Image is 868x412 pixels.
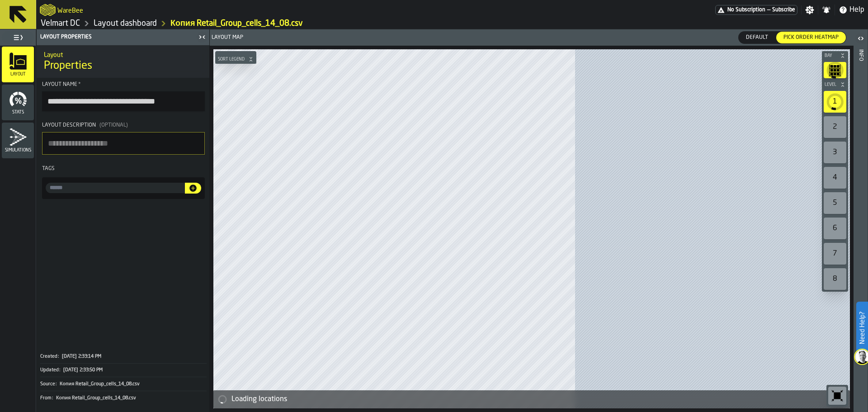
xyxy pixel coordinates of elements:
span: Layout Description [42,123,96,128]
div: Layout Properties [38,34,196,40]
label: button-toggle-Open [854,31,867,47]
span: Properties [44,59,92,73]
button: button- [822,80,848,89]
svg: Reset zoom and position [830,388,844,403]
button: Source:Копия Retail_Group_cells_14_08.csv [40,377,207,391]
div: 3 [824,142,846,163]
div: button-toolbar-undefined [822,60,848,80]
div: From [40,395,55,401]
span: : [56,381,57,387]
label: input-value- [46,183,185,193]
div: button-toolbar-undefined [822,190,848,216]
span: Копия Retail_Group_cells_14_08.csv [60,381,140,387]
span: Stats [2,110,34,115]
span: — [767,7,770,13]
div: KeyValueItem-From [40,391,207,405]
label: button-toggle-Close me [196,32,208,43]
span: (Optional) [99,123,128,128]
h2: Sub Title [57,5,83,14]
div: Layout Name [42,81,205,88]
span: Level [823,82,838,87]
span: [DATE] 2:33:14 PM [62,354,101,360]
button: Created:[DATE] 2:33:14 PM [40,350,207,363]
div: button-toolbar-undefined [822,266,848,292]
div: KeyValueItem-Updated [40,363,207,377]
div: Info [858,47,864,410]
div: button-toolbar-undefined [822,241,848,266]
li: menu Simulations [2,123,34,159]
div: button-toolbar-undefined [826,385,848,407]
h2: Sub Title [44,50,203,59]
div: button-toolbar-undefined [822,89,848,114]
button: From:Копия Retail_Group_cells_14_08.csv [40,391,207,405]
span: Default [742,33,772,42]
label: button-toggle-Notifications [818,5,835,14]
span: Simulations [2,148,34,153]
header: Info [854,29,868,412]
a: link-to-/wh/i/f27944ef-e44e-4cb8-aca8-30c52093261f [41,19,80,28]
span: [DATE] 2:33:50 PM [63,367,103,373]
div: KeyValueItem-Created [40,350,207,363]
div: 6 [824,218,846,239]
a: logo-header [40,2,56,18]
span: Копия Retail_Group_cells_14_08.csv [56,395,136,401]
div: button-toolbar-undefined [822,140,848,165]
li: menu Layout [2,47,34,83]
div: button-toolbar-undefined [822,165,848,190]
span: : [58,354,59,360]
label: button-toggle-Toggle Full Menu [2,31,34,44]
span: Sort Legend [216,57,246,62]
div: Source [40,381,59,387]
nav: Breadcrumb [40,18,452,29]
span: No Subscription [727,7,765,13]
div: KeyValueItem-Source [40,377,207,391]
div: alert-Loading locations [213,390,850,408]
div: thumb [776,32,846,43]
span: Bay [823,53,838,58]
div: Created [40,354,61,360]
label: Need Help? [857,303,867,353]
label: button-toggle-Settings [802,5,818,14]
label: button-switch-multi-Default [738,31,776,44]
div: 2 [824,116,846,138]
a: link-to-/wh/i/f27944ef-e44e-4cb8-aca8-30c52093261f/layouts/262910b7-bea6-4563-ab13-7b6b06f53ad0 [170,19,303,28]
input: input-value- input-value- [46,183,185,193]
button: Updated:[DATE] 2:33:50 PM [40,364,207,377]
div: 1 [824,91,846,113]
span: Pick Order heatmap [780,33,842,42]
span: : [59,367,60,373]
span: Layout [2,72,34,77]
label: button-switch-multi-Pick Order heatmap [776,31,846,44]
span: Layout Map [212,34,243,41]
button: button- [822,51,848,60]
span: Help [849,5,864,15]
li: menu Stats [2,85,34,121]
textarea: Layout Description(Optional) [42,132,205,155]
button: button- [185,183,201,194]
div: Menu Subscription [715,5,797,15]
div: thumb [739,32,775,43]
header: Layout Properties [37,29,210,45]
span: Subscribe [772,7,795,13]
div: Updated [40,367,62,373]
div: button-toolbar-undefined [822,216,848,241]
div: 8 [824,268,846,290]
span: Required [78,81,81,88]
div: 7 [824,243,846,265]
a: link-to-/wh/i/f27944ef-e44e-4cb8-aca8-30c52093261f/pricing/ [715,5,797,15]
label: button-toolbar-Layout Name [42,81,205,111]
span: Tags [42,166,55,171]
div: 4 [824,167,846,189]
div: title-Properties [37,45,210,78]
a: logo-header [215,388,266,407]
div: 5 [824,192,846,214]
span: : [52,395,53,401]
button: button- [215,55,256,64]
label: button-toggle-Help [835,5,868,15]
div: button-toolbar-undefined [822,114,848,140]
div: Loading locations [231,394,846,405]
a: link-to-/wh/i/f27944ef-e44e-4cb8-aca8-30c52093261f/designer [94,19,157,28]
input: button-toolbar-Layout Name [42,91,205,111]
